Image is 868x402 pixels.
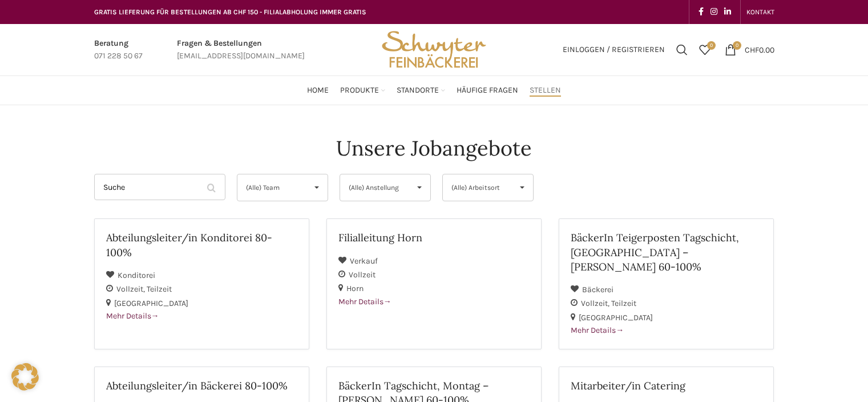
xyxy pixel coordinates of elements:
a: Standorte [397,79,445,102]
span: Teilzeit [611,298,636,308]
span: Konditorei [118,270,155,280]
span: CHF [745,45,759,54]
h2: BäckerIn Teigerposten Tagschicht, [GEOGRAPHIC_DATA] – [PERSON_NAME] 60-100% [571,230,762,274]
a: Filialleitung Horn Verkauf Vollzeit Horn Mehr Details [326,218,542,349]
span: Vollzeit [581,298,611,308]
span: GRATIS LIEFERUNG FÜR BESTELLUNGEN AB CHF 150 - FILIALABHOLUNG IMMER GRATIS [94,8,366,16]
span: Bäckerei [582,285,613,294]
div: Meine Wunschliste [693,38,716,61]
a: 0 CHF0.00 [719,38,780,61]
span: Mehr Details [338,297,391,307]
input: Suche [94,174,225,200]
span: 0 [707,41,716,50]
a: Stellen [530,79,561,102]
h2: Abteilungsleiter/in Konditorei 80-100% [106,230,297,259]
span: ▾ [409,174,430,201]
span: Mehr Details [571,325,624,335]
a: Home [307,79,329,102]
span: Häufige Fragen [457,85,518,96]
span: (Alle) Arbeitsort [451,174,506,201]
h2: Mitarbeiter/in Catering [571,379,762,393]
a: Facebook social link [695,4,707,20]
a: Linkedin social link [721,4,734,20]
span: KONTAKT [746,8,774,16]
a: Produkte [340,79,385,102]
a: KONTAKT [746,1,774,23]
span: Einloggen / Registrieren [563,46,665,54]
a: Abteilungsleiter/in Konditorei 80-100% Konditorei Vollzeit Teilzeit [GEOGRAPHIC_DATA] Mehr Details [94,218,309,349]
span: Stellen [530,85,561,96]
a: 0 [693,38,716,61]
span: Teilzeit [147,284,172,294]
bdi: 0.00 [745,45,774,54]
span: ▾ [511,174,533,201]
h2: Abteilungsleiter/in Bäckerei 80-100% [106,379,297,393]
span: 0 [733,41,741,50]
span: Home [307,85,329,96]
span: Standorte [397,85,439,96]
span: Produkte [340,85,379,96]
h4: Unsere Jobangebote [336,134,532,162]
a: Instagram social link [707,4,721,20]
span: [GEOGRAPHIC_DATA] [579,313,653,323]
a: Site logo [378,44,490,54]
span: Horn [346,284,364,293]
a: Einloggen / Registrieren [557,38,671,61]
img: Bäckerei Schwyter [378,24,490,75]
div: Main navigation [88,79,780,102]
span: [GEOGRAPHIC_DATA] [114,298,188,308]
span: Mehr Details [106,311,159,321]
a: Infobox link [94,37,143,63]
a: Suchen [671,38,693,61]
a: Häufige Fragen [457,79,518,102]
span: ▾ [306,174,328,201]
a: Infobox link [177,37,305,63]
a: BäckerIn Teigerposten Tagschicht, [GEOGRAPHIC_DATA] – [PERSON_NAME] 60-100% Bäckerei Vollzeit Tei... [559,218,774,349]
span: Verkauf [350,256,378,266]
span: Vollzeit [116,284,147,294]
span: (Alle) Team [246,174,300,201]
div: Secondary navigation [741,1,780,23]
span: Vollzeit [349,270,376,280]
h2: Filialleitung Horn [338,230,530,245]
span: (Alle) Anstellung [349,174,403,201]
